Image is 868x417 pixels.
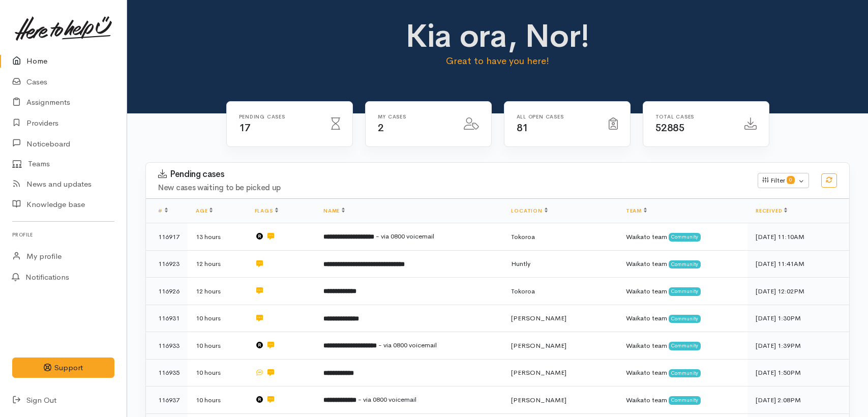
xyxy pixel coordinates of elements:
h4: New cases waiting to be picked up [158,184,745,192]
td: 116926 [146,278,188,305]
span: - via 0800 voicemail [358,395,416,404]
td: 116933 [146,332,188,360]
span: 81 [517,122,528,134]
span: Community [669,315,701,323]
td: [DATE] 11:41AM [747,250,849,278]
td: 10 hours [188,332,247,360]
td: 10 hours [188,305,247,332]
span: - via 0800 voicemail [378,341,437,349]
a: # [158,207,168,214]
a: Name [323,207,345,214]
td: Waikato team [618,332,747,360]
h3: Pending cases [158,169,745,180]
span: Tokoroa [511,287,535,295]
button: Support [12,358,114,378]
span: [PERSON_NAME] [511,396,566,404]
td: Waikato team [618,278,747,305]
td: 10 hours [188,359,247,386]
span: 52885 [655,122,685,134]
span: 17 [239,122,251,134]
h6: Pending cases [239,114,319,120]
button: Filter0 [758,173,809,188]
span: Community [669,260,701,269]
span: Community [669,342,701,350]
td: 116917 [146,223,188,251]
p: Great to have you here! [324,54,671,68]
a: Received [756,207,787,214]
td: [DATE] 11:10AM [747,223,849,251]
td: [DATE] 12:02PM [747,278,849,305]
td: Waikato team [618,386,747,414]
td: Waikato team [618,250,747,278]
a: Flags [255,207,278,214]
span: [PERSON_NAME] [511,314,566,322]
span: [PERSON_NAME] [511,368,566,377]
td: 10 hours [188,386,247,414]
td: Waikato team [618,223,747,251]
td: [DATE] 1:39PM [747,332,849,360]
a: Team [626,207,647,214]
span: [PERSON_NAME] [511,341,566,350]
td: [DATE] 1:30PM [747,305,849,332]
td: 116937 [146,386,188,414]
h6: Profile [12,228,114,242]
a: Age [196,207,213,214]
td: 116935 [146,359,188,386]
span: 2 [378,122,384,134]
td: 13 hours [188,223,247,251]
span: Community [669,396,701,404]
td: [DATE] 1:50PM [747,359,849,386]
td: 116923 [146,250,188,278]
span: Huntly [511,259,530,268]
a: Location [511,207,547,214]
h6: Total cases [655,114,732,120]
td: Waikato team [618,305,747,332]
h1: Kia ora, Nor! [324,18,671,54]
td: 12 hours [188,250,247,278]
td: 116931 [146,305,188,332]
h6: All Open cases [517,114,596,120]
span: Community [669,287,701,295]
span: Community [669,233,701,241]
span: - via 0800 voicemail [376,232,434,241]
td: 12 hours [188,278,247,305]
h6: My cases [378,114,452,120]
td: Waikato team [618,359,747,386]
span: Community [669,369,701,377]
span: 0 [787,176,795,184]
td: [DATE] 2:08PM [747,386,849,414]
span: Tokoroa [511,232,535,241]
